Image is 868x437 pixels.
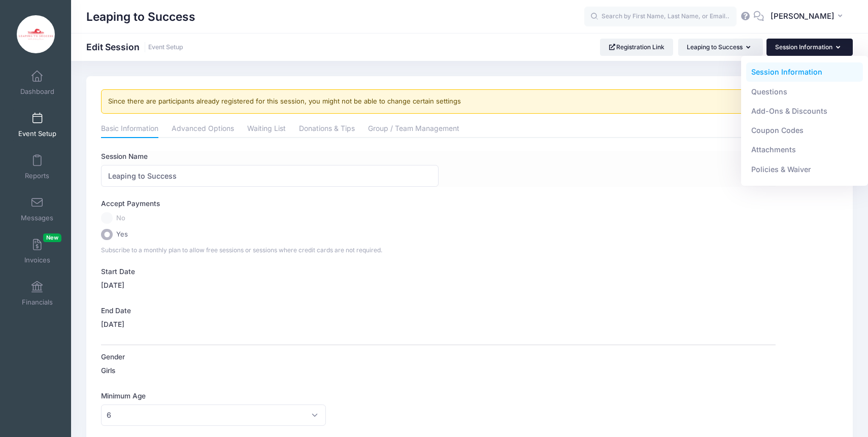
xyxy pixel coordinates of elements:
a: Questions [746,82,863,101]
a: Reports [13,149,61,185]
h1: Leaping to Success [86,5,195,28]
span: No [116,213,125,223]
label: Accept Payments [101,198,160,209]
a: Waiting List [247,120,286,139]
a: Coupon Codes [746,121,863,140]
a: Event Setup [148,44,183,51]
a: Add-Ons & Discounts [746,102,863,121]
img: Leaping to Success [17,15,55,53]
span: Subscribe to a monthly plan to allow free sessions or sessions where credit cards are not required. [101,246,382,254]
div: Session Information [741,56,868,186]
a: Attachments [746,140,863,159]
button: Leaping to Success [678,39,763,56]
label: Minimum Age [101,391,438,401]
label: Session Name [101,151,438,161]
a: Advanced Options [172,120,234,139]
input: Search by First Name, Last Name, or Email... [584,7,737,27]
input: Yes [101,229,113,241]
a: Group / Team Management [368,120,459,139]
span: [PERSON_NAME] [771,11,834,22]
span: Leaping to Success [687,43,743,51]
span: Messages [21,214,53,222]
label: Girls [101,365,115,376]
label: Start Date [101,266,438,277]
a: Policies & Waiver [746,160,863,179]
a: Session Information [746,62,863,82]
label: Gender [101,352,438,362]
span: Event Setup [18,129,56,138]
a: Registration Link [600,39,674,56]
input: Session Name [101,165,438,187]
span: 6 [107,410,111,420]
label: [DATE] [101,319,124,329]
a: Dashboard [13,65,61,100]
span: Reports [25,172,49,180]
a: Financials [13,276,61,311]
label: [DATE] [101,280,124,290]
button: Session Information [766,39,853,56]
span: Financials [22,298,53,307]
span: Yes [116,229,128,240]
div: Since there are participants already registered for this session, you might not be able to change... [101,89,838,114]
label: End Date [101,306,438,316]
button: [PERSON_NAME] [764,5,853,28]
span: Invoices [24,256,50,264]
a: InvoicesNew [13,233,61,269]
a: Basic Information [101,120,158,139]
span: New [43,233,61,242]
a: Event Setup [13,107,61,143]
a: Donations & Tips [299,120,355,139]
span: Dashboard [20,87,54,96]
h1: Edit Session [86,42,183,52]
a: Messages [13,191,61,227]
span: 6 [101,405,326,426]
